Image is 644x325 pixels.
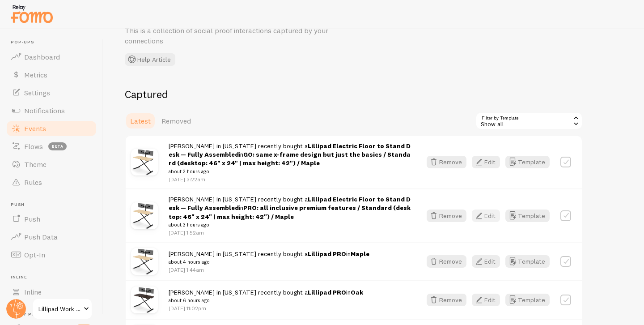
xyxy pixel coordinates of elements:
[472,255,505,268] a: Edit
[5,210,97,228] a: Push
[308,288,346,296] a: Lillipad PRO
[472,156,505,168] a: Edit
[24,287,42,296] span: Inline
[5,84,97,102] a: Settings
[169,195,411,229] span: [PERSON_NAME] in [US_STATE] recently bought a in
[169,288,363,305] span: [PERSON_NAME] in [US_STATE] recently bought a in
[472,255,500,268] button: Edit
[472,294,505,306] a: Edit
[5,283,97,301] a: Inline
[24,142,43,151] span: Flows
[24,106,65,115] span: Notifications
[5,48,97,66] a: Dashboard
[169,296,363,304] small: about 6 hours ago
[169,221,411,229] small: about 3 hours ago
[169,250,369,266] span: [PERSON_NAME] in [US_STATE] recently bought a in
[48,142,67,150] span: beta
[5,66,97,84] a: Metrics
[11,202,97,208] span: Push
[472,156,500,168] button: Edit
[427,294,466,306] button: Remove
[131,248,158,275] img: Lillipad42Maple1.jpg
[5,228,97,246] a: Push Data
[505,156,550,168] button: Template
[169,142,411,158] a: Lillipad Electric Floor to Stand Desk — Fully Assembled
[169,258,369,266] small: about 4 hours ago
[38,304,81,314] span: Lillipad Work Solutions
[5,137,97,155] a: Flows beta
[32,298,93,320] a: Lillipad Work Solutions
[169,304,363,312] p: [DATE] 11:02pm
[131,149,158,175] img: Lillipad42Maple1.jpg
[11,39,97,45] span: Pop-ups
[156,112,196,130] a: Removed
[472,210,505,222] a: Edit
[308,250,346,258] a: Lillipad PRO
[131,287,158,313] img: Lillipad42Oak1.jpg
[169,266,369,274] p: [DATE] 1:44am
[505,210,550,222] button: Template
[169,175,411,183] p: [DATE] 3:22am
[11,274,97,280] span: Inline
[351,288,363,296] strong: Oak
[24,214,40,223] span: Push
[427,255,466,268] button: Remove
[5,102,97,120] a: Notifications
[169,167,411,175] small: about 2 hours ago
[24,250,45,259] span: Opt-In
[475,112,583,130] div: Show all
[5,155,97,173] a: Theme
[505,255,550,268] button: Template
[169,195,411,212] a: Lillipad Electric Floor to Stand Desk — Fully Assembled
[125,112,156,130] a: Latest
[125,26,339,46] p: This is a collection of social proof interactions captured by your connections
[169,204,411,220] strong: PRO: all inclusive premium features / Standard (desktop: 46" x 24" | max height: 42") / Maple
[472,294,500,306] button: Edit
[169,229,411,236] p: [DATE] 1:52am
[125,53,175,66] button: Help Article
[169,150,411,167] strong: GO: same x-frame design but just the basics / Standard (desktop: 46" x 24" | max height: 42") / M...
[125,87,583,101] h2: Captured
[130,116,151,125] span: Latest
[5,120,97,137] a: Events
[161,116,191,125] span: Removed
[169,142,411,175] span: [PERSON_NAME] in [US_STATE] recently bought a in
[472,210,500,222] button: Edit
[5,246,97,264] a: Opt-In
[24,232,58,241] span: Push Data
[24,88,50,97] span: Settings
[24,124,46,133] span: Events
[24,52,60,61] span: Dashboard
[5,173,97,191] a: Rules
[9,2,54,25] img: fomo-relay-logo-orange.svg
[24,160,47,169] span: Theme
[351,250,369,258] strong: Maple
[505,294,550,306] button: Template
[24,70,47,79] span: Metrics
[427,210,466,222] button: Remove
[131,202,158,229] img: Lillipad42Maple1.jpg
[24,178,42,187] span: Rules
[427,156,466,168] button: Remove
